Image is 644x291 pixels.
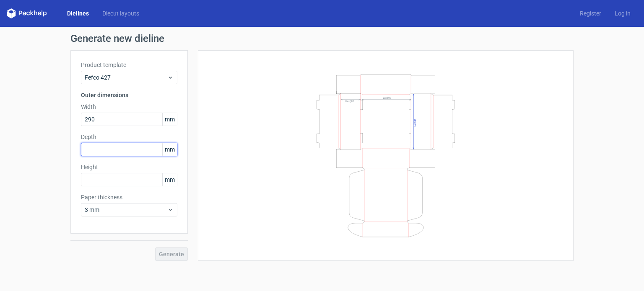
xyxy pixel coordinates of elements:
[81,61,177,69] label: Product template
[162,173,177,186] span: mm
[81,103,177,111] label: Width
[81,193,177,201] label: Paper thickness
[345,99,354,103] text: Height
[383,95,391,99] text: Width
[81,133,177,141] label: Depth
[96,9,146,18] a: Diecut layouts
[60,9,96,18] a: Dielines
[413,118,417,126] text: Depth
[70,33,574,44] h1: Generate new dieline
[81,163,177,171] label: Height
[608,9,637,18] a: Log in
[162,143,177,156] span: mm
[573,9,608,18] a: Register
[81,91,177,99] h3: Outer dimensions
[162,113,177,126] span: mm
[85,73,167,82] span: Fefco 427
[85,206,167,214] span: 3 mm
